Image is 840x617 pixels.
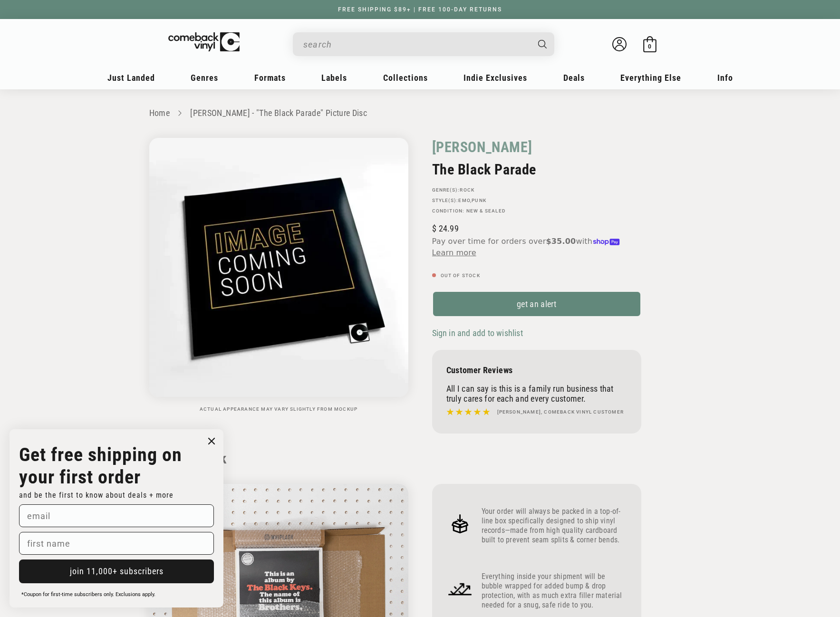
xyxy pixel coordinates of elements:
[530,32,555,56] button: Search
[19,559,214,583] button: join 11,000+ subscribers
[149,106,691,120] nav: breadcrumbs
[19,443,182,488] strong: Get free shipping on your first order
[149,450,691,467] h2: How We Pack
[432,138,532,156] a: [PERSON_NAME]
[149,108,170,118] a: Home
[460,187,474,193] a: Rock
[432,187,641,193] p: GENRE(S):
[563,73,585,83] span: Deals
[497,408,624,416] h4: [PERSON_NAME], Comeback Vinyl customer
[107,73,155,83] span: Just Landed
[293,32,554,56] div: Search
[717,73,733,83] span: Info
[432,328,526,338] button: Sign in and add to wishlist
[446,365,627,375] p: Customer Reviews
[482,572,627,610] p: Everything inside your shipment will be bubble wrapped for added bump & drop protection, with as ...
[204,434,219,448] button: Close dialog
[458,198,470,203] a: Emo
[432,208,641,214] p: Condition: New & Sealed
[383,73,428,83] span: Collections
[432,328,523,338] span: Sign in and add to wishlist
[620,73,681,83] span: Everything Else
[19,504,214,527] input: email
[432,198,641,203] p: STYLE(S): ,
[432,291,641,317] a: get an alert
[19,532,214,555] input: first name
[432,273,641,279] p: Out of stock
[190,108,367,118] a: [PERSON_NAME] - "The Black Parade" Picture Disc
[648,43,651,50] span: 0
[482,507,627,545] p: Your order will always be packed in a top-of-line box specifically designed to ship vinyl records...
[432,161,641,178] h2: The Black Parade
[149,138,408,412] media-gallery: Gallery Viewer
[303,35,529,54] input: When autocomplete results are available use up and down arrows to review and enter to select
[446,384,627,404] p: All I can say is this is a family run business that truly cares for each and every customer.
[21,591,155,598] span: *Coupon for first-time subscribers only. Exclusions apply.
[432,223,436,233] span: $
[463,73,527,83] span: Indie Exclusives
[254,73,286,83] span: Formats
[19,491,174,500] span: and be the first to know about deals + more
[446,406,490,418] img: star5.svg
[328,6,512,13] a: FREE SHIPPING $89+ | FREE 100-DAY RETURNS
[432,223,459,233] span: 24.99
[446,510,474,538] img: Frame_4.png
[321,73,347,83] span: Labels
[149,406,408,412] p: Actual appearance may vary slightly from mockup
[472,198,486,203] a: Punk
[446,575,474,603] img: Frame_4_1.png
[191,73,218,83] span: Genres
